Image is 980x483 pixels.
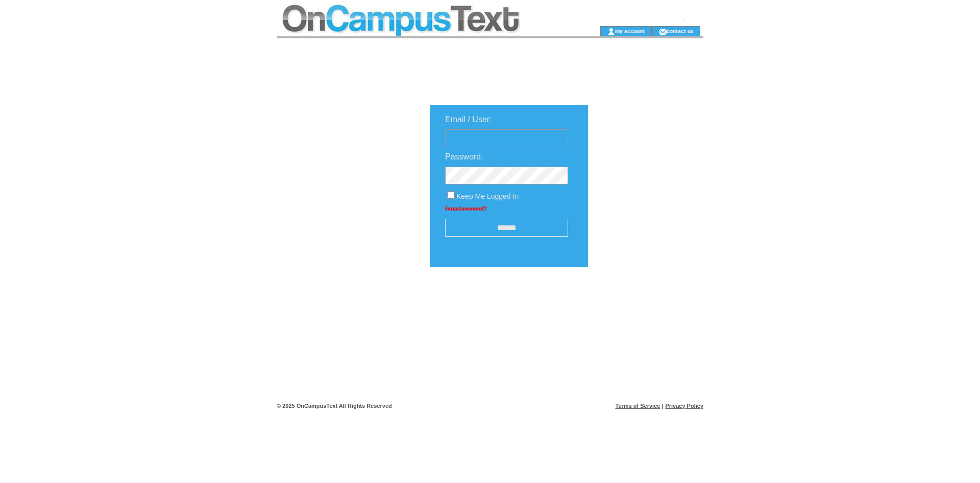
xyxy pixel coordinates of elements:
[662,403,664,409] span: |
[445,205,486,211] a: Forgot password?
[616,403,660,409] a: Terms of Service
[618,292,669,305] img: transparent.png;jsessionid=8EC61D27F8D3D95ADA6C58A16A8EC95D
[456,192,519,200] span: Keep Me Logged In
[659,28,667,36] img: contact_us_icon.gif;jsessionid=8EC61D27F8D3D95ADA6C58A16A8EC95D
[277,403,392,409] span: © 2025 OnCampusText All Rights Reserved
[445,152,483,161] span: Password:
[607,28,615,36] img: account_icon.gif;jsessionid=8EC61D27F8D3D95ADA6C58A16A8EC95D
[615,28,645,34] a: my account
[667,28,694,34] a: contact us
[665,403,703,409] a: Privacy Policy
[445,115,492,124] span: Email / User:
